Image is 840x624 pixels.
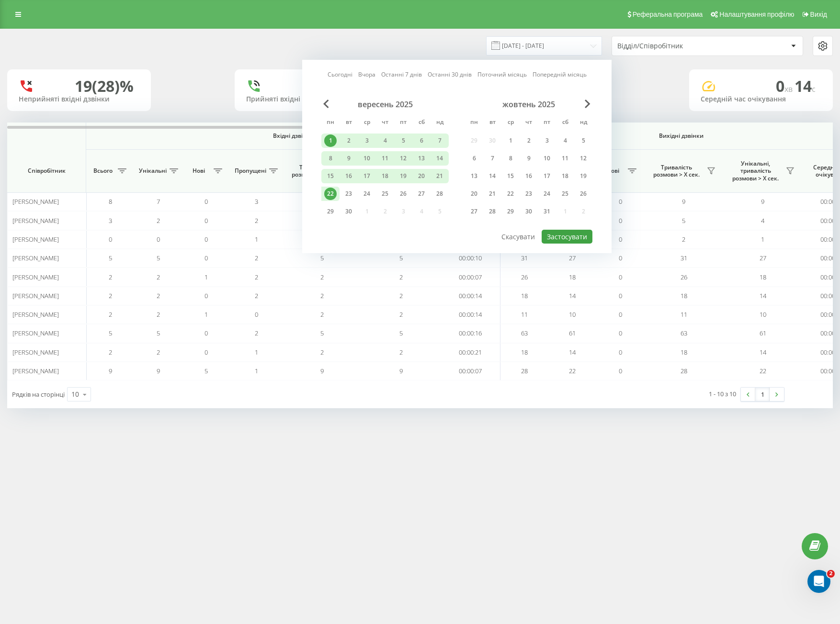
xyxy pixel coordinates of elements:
span: 0 [204,348,208,357]
span: [PERSON_NAME] [12,348,59,357]
a: Вчора [358,70,375,79]
span: Унікальні [139,167,167,175]
div: 25 [559,188,571,200]
div: 10 [361,152,373,165]
div: чт 16 жовт 2025 р. [520,169,538,183]
div: 3 [361,134,373,147]
span: 9 [761,197,764,206]
div: ср 3 вер 2025 р. [358,134,376,148]
span: Next Month [585,100,590,108]
span: Тривалість розмови > Х сек. [649,164,704,178]
span: 61 [760,329,766,337]
span: 61 [569,329,576,337]
span: [PERSON_NAME] [12,291,59,300]
div: пт 24 жовт 2025 р. [538,187,556,201]
div: 1 [504,134,517,147]
div: 19 [577,170,590,182]
span: 5 [157,329,160,337]
div: 26 [577,188,590,200]
div: 19 [397,170,409,182]
span: 18 [521,348,528,357]
div: пн 29 вер 2025 р. [321,204,340,219]
span: Вхідні дзвінки [111,132,475,140]
span: 2 [399,273,403,281]
abbr: четвер [522,116,536,130]
div: 8 [504,152,517,165]
div: 12 [397,152,409,165]
div: нд 26 жовт 2025 р. [574,187,592,201]
div: нд 21 вер 2025 р. [431,169,449,183]
a: Останні 30 днів [428,70,472,79]
div: 10 [71,390,79,399]
td: 00:00:21 [441,343,500,362]
span: 2 [399,348,403,357]
div: сб 4 жовт 2025 р. [556,134,574,148]
div: 12 [577,152,590,165]
span: 27 [569,254,576,262]
span: 5 [399,254,403,262]
span: 14 [760,291,766,300]
abbr: четвер [378,116,392,130]
span: 0 [157,235,160,244]
abbr: понеділок [467,116,481,130]
span: 2 [320,291,324,300]
div: 17 [361,170,373,182]
div: Середній час очікування [701,95,821,103]
div: ср 24 вер 2025 р. [358,187,376,201]
div: 11 [559,152,571,165]
abbr: неділя [432,116,447,130]
span: 0 [619,254,622,262]
span: 2 [255,291,258,300]
span: [PERSON_NAME] [12,310,59,319]
div: вт 9 вер 2025 р. [340,151,358,166]
div: 13 [468,170,480,182]
a: 1 [755,388,770,401]
span: 0 [204,216,208,225]
span: 2 [157,310,160,319]
span: 31 [681,254,687,262]
span: хв [784,84,795,94]
div: чт 30 жовт 2025 р. [520,204,538,219]
span: Previous Month [323,100,329,108]
span: 10 [760,310,766,319]
span: 0 [619,329,622,337]
div: нд 14 вер 2025 р. [431,151,449,166]
div: сб 27 вер 2025 р. [412,187,431,201]
div: Відділ/Співробітник [617,42,732,50]
span: 2 [255,254,258,262]
div: 28 [486,205,499,218]
abbr: п’ятниця [540,116,554,130]
span: 2 [157,291,160,300]
span: 1 [204,310,208,319]
div: нд 19 жовт 2025 р. [574,169,592,183]
div: вт 7 жовт 2025 р. [483,151,501,166]
span: 9 [109,367,112,375]
span: 1 [255,348,258,357]
span: 14 [760,348,766,357]
div: 16 [342,170,355,182]
div: пн 27 жовт 2025 р. [465,204,483,219]
span: 0 [619,216,622,225]
span: 4 [761,216,764,225]
span: 0 [619,235,622,244]
span: 5 [109,329,112,337]
a: Сьогодні [328,70,352,79]
div: сб 13 вер 2025 р. [412,151,431,166]
div: вт 28 жовт 2025 р. [483,204,501,219]
div: ср 29 жовт 2025 р. [501,204,520,219]
div: 24 [541,188,553,200]
div: 8 [324,152,337,165]
div: вт 16 вер 2025 р. [340,169,358,183]
span: 2 [109,273,112,281]
span: 0 [619,273,622,281]
span: 5 [204,367,208,375]
div: чт 11 вер 2025 р. [376,151,394,166]
div: 18 [379,170,391,182]
span: Пропущені [235,167,266,175]
span: 2 [109,348,112,357]
span: 9 [157,367,160,375]
abbr: середа [360,116,374,130]
span: 10 [569,310,576,319]
div: 15 [504,170,517,182]
div: 20 [415,170,428,182]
